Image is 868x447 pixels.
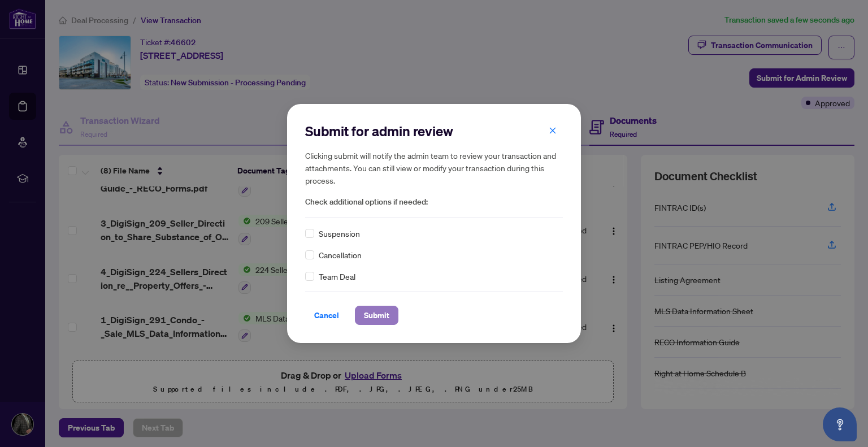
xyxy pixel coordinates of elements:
[355,306,398,325] button: Submit
[364,306,389,324] span: Submit
[319,227,360,240] span: Suspension
[305,306,348,325] button: Cancel
[549,127,557,134] span: close
[319,270,355,283] span: Team Deal
[305,122,563,140] h2: Submit for admin review
[305,149,563,186] h5: Clicking submit will notify the admin team to review your transaction and attachments. You can st...
[314,306,339,324] span: Cancel
[823,407,857,441] button: Open asap
[305,196,563,209] span: Check additional options if needed:
[319,249,362,261] span: Cancellation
